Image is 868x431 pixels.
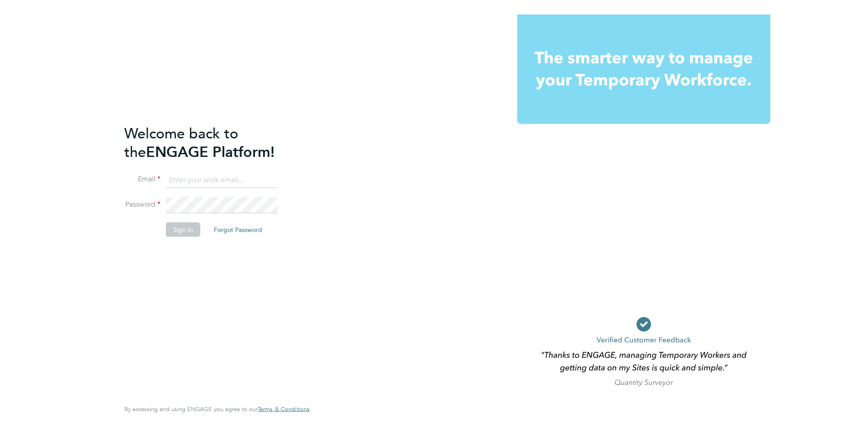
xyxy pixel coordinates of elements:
h2: ENGAGE Platform! [124,124,301,161]
label: Email [124,175,160,184]
button: Sign In [166,222,200,237]
span: By accessing and using ENGAGE you agree to our [124,405,310,413]
button: Forgot Password [207,222,269,237]
span: Terms & Conditions [258,405,310,413]
a: Terms & Conditions [258,406,310,413]
span: Welcome back to the [124,124,238,161]
label: Password [124,200,160,209]
input: Enter your work email... [166,172,278,188]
